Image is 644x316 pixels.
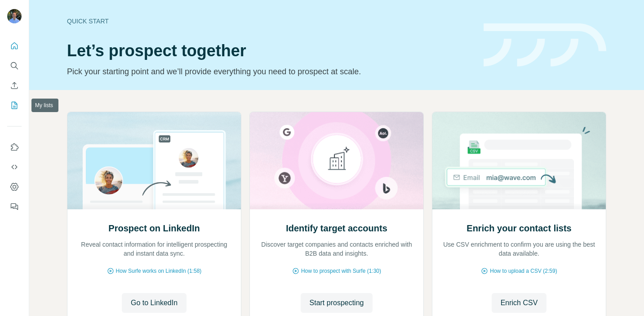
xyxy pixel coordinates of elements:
p: Reveal contact information for intelligent prospecting and instant data sync. [76,240,232,258]
p: Discover target companies and contacts enriched with B2B data and insights. [259,240,414,258]
button: Start prospecting [301,293,373,313]
img: banner [484,23,606,67]
button: Use Surfe API [7,159,22,175]
img: Enrich your contact lists [432,112,606,209]
span: Start prospecting [310,298,364,308]
button: Quick start [7,38,22,54]
button: Feedback [7,199,22,215]
span: How to upload a CSV (2:59) [490,267,557,275]
h2: Identify target accounts [286,222,387,235]
button: Enrich CSV [492,293,547,313]
img: Identify target accounts [249,112,424,209]
p: Pick your starting point and we’ll provide everything you need to prospect at scale. [67,65,473,78]
span: Enrich CSV [501,298,538,308]
button: My lists [7,97,22,113]
button: Search [7,58,22,74]
span: How to prospect with Surfe (1:30) [301,267,381,275]
button: Enrich CSV [7,77,22,94]
img: Avatar [7,9,22,23]
button: Go to LinkedIn [122,293,187,313]
h2: Enrich your contact lists [466,222,571,235]
button: Use Surfe on LinkedIn [7,139,22,155]
div: Quick start [67,17,473,26]
h1: Let’s prospect together [67,42,473,60]
span: How Surfe works on LinkedIn (1:58) [116,267,202,275]
span: Go to LinkedIn [131,298,178,308]
h2: Prospect on LinkedIn [108,222,200,235]
img: Prospect on LinkedIn [67,112,241,209]
button: Dashboard [7,179,22,195]
p: Use CSV enrichment to confirm you are using the best data available. [441,240,597,258]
